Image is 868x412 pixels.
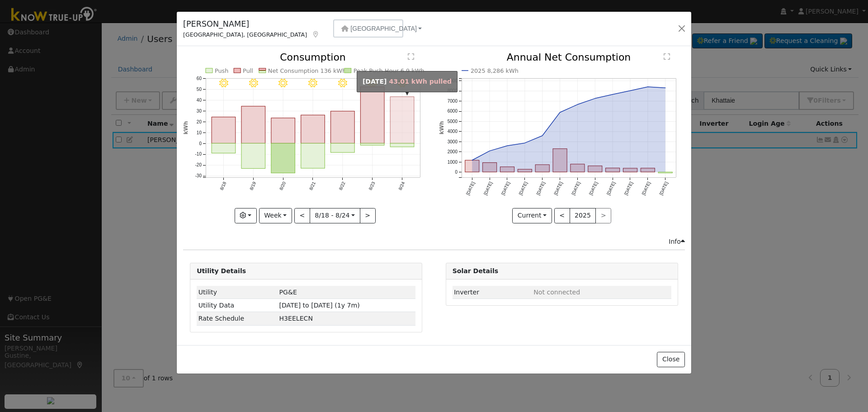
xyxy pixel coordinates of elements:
[518,181,528,196] text: [DATE]
[241,143,265,169] rect: onclick=""
[506,52,631,63] text: Annual Net Consumption
[664,53,670,60] text: 
[605,168,619,172] rect: onclick=""
[500,167,514,172] rect: onclick=""
[249,79,258,88] i: 8/19 - Clear
[338,79,347,88] i: 8/22 - Clear
[279,315,313,322] span: R
[518,170,532,172] rect: onclick=""
[553,181,563,196] text: [DATE]
[535,181,546,196] text: [DATE]
[606,181,616,196] text: [DATE]
[455,170,458,175] text: 0
[212,143,236,153] rect: onclick=""
[570,208,596,223] button: 2025
[279,289,297,296] span: ID: 17037432, authorized: 07/07/25
[310,208,360,223] button: 8/18 - 8/24
[391,97,415,143] rect: onclick=""
[301,115,325,144] rect: onclick=""
[311,31,320,38] a: Map
[197,312,278,325] td: Rate Schedule
[505,144,509,148] circle: onclick=""
[331,111,355,143] rect: onclick=""
[195,174,202,179] text: -30
[588,166,602,172] rect: onclick=""
[482,163,496,172] rect: onclick=""
[571,164,585,172] rect: onclick=""
[301,143,325,168] rect: onclick=""
[593,97,597,100] circle: onclick=""
[215,67,229,74] text: Push
[279,302,360,309] span: [DATE] to [DATE] (1y 7m)
[439,121,445,135] text: kWh
[447,129,458,134] text: 4000
[588,181,599,196] text: [DATE]
[331,143,355,152] rect: onclick=""
[408,53,414,60] text: 
[294,208,310,223] button: <
[447,119,458,124] text: 5000
[571,181,581,196] text: [DATE]
[482,181,493,196] text: [DATE]
[249,181,257,191] text: 8/19
[268,67,346,74] text: Net Consumption 136 kWh
[360,208,376,223] button: >
[500,181,510,196] text: [DATE]
[540,134,544,137] circle: onclick=""
[447,109,458,114] text: 6000
[641,181,651,196] text: [DATE]
[195,152,202,157] text: -10
[361,143,385,145] rect: onclick=""
[199,141,202,146] text: 0
[197,267,246,275] strong: Utility Details
[195,163,202,168] text: -20
[391,143,415,147] rect: onclick=""
[183,121,189,135] text: kWh
[308,79,317,88] i: 8/21 - MostlyClear
[183,31,307,38] span: [GEOGRAPHIC_DATA], [GEOGRAPHIC_DATA]
[243,67,253,74] text: Pull
[465,181,476,196] text: [DATE]
[646,85,650,89] circle: onclick=""
[470,159,474,162] circle: onclick=""
[447,139,458,144] text: 3000
[389,78,452,85] span: 43.01 kWh pulled
[533,289,580,296] span: ID: null, authorized: None
[197,76,202,81] text: 60
[197,130,202,135] text: 10
[280,52,346,63] text: Consumption
[611,93,614,96] circle: onclick=""
[523,142,527,145] circle: onclick=""
[308,181,316,191] text: 8/21
[553,149,567,172] rect: onclick=""
[623,181,633,196] text: [DATE]
[398,181,406,191] text: 8/24
[623,168,637,172] rect: onclick=""
[669,237,685,246] div: Info
[338,181,346,191] text: 8/22
[197,299,278,312] td: Utility Data
[554,208,570,223] button: <
[212,117,236,143] rect: onclick=""
[333,19,403,38] button: [GEOGRAPHIC_DATA]
[465,161,479,172] rect: onclick=""
[197,98,202,103] text: 40
[558,111,561,114] circle: onclick=""
[447,150,458,155] text: 2000
[350,25,417,32] span: [GEOGRAPHIC_DATA]
[361,87,385,143] rect: onclick=""
[576,103,579,107] circle: onclick=""
[641,168,655,172] rect: onclick=""
[278,181,287,191] text: 8/20
[628,89,632,93] circle: onclick=""
[259,208,292,223] button: Week
[183,18,320,30] h5: [PERSON_NAME]
[664,86,667,90] circle: onclick=""
[363,78,387,85] strong: [DATE]
[453,267,498,275] strong: Solar Details
[354,67,425,74] text: Peak Push Hour 6.9 kWh
[271,143,295,173] rect: onclick=""
[368,181,376,191] text: 8/23
[658,172,672,173] rect: onclick=""
[512,208,552,223] button: Current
